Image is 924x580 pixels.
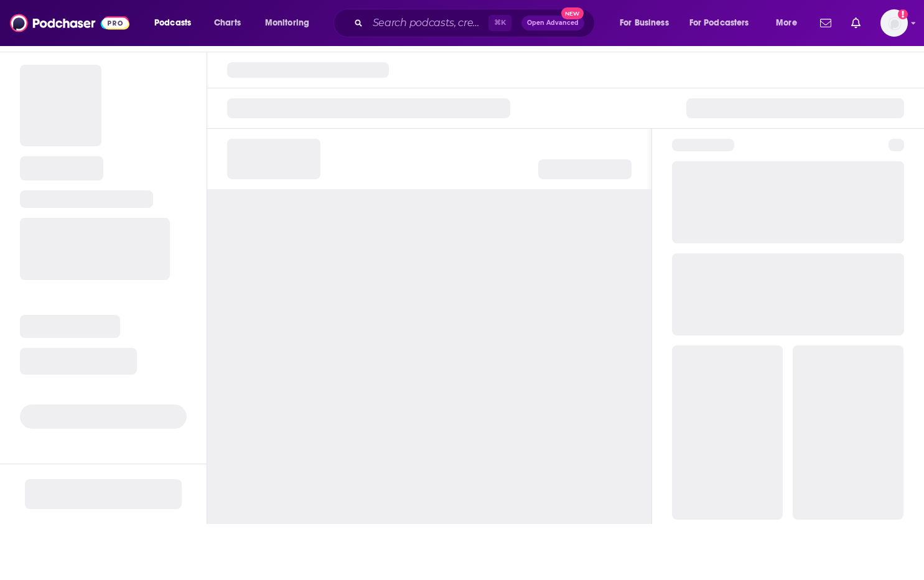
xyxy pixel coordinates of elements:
span: Open Advanced [527,20,579,26]
img: Podchaser - Follow, Share and Rate Podcasts [10,11,129,35]
span: Charts [214,14,241,32]
button: Open AdvancedNew [521,16,584,30]
span: ⌘ K [488,15,511,31]
span: For Business [620,14,669,32]
div: Search podcasts, credits, & more... [345,9,607,37]
input: Search podcasts, credits, & more... [368,13,488,33]
span: For Podcasters [689,14,749,32]
svg: Add a profile image [898,9,908,19]
span: Podcasts [154,14,191,32]
span: More [776,14,797,32]
button: open menu [611,13,684,33]
a: Charts [206,13,248,33]
span: Logged in as Gagehuber [880,9,908,37]
a: Show notifications dropdown [815,12,836,34]
span: Monitoring [265,14,309,32]
button: Show profile menu [880,9,908,37]
a: Show notifications dropdown [846,12,866,34]
img: User Profile [880,9,908,37]
button: open menu [767,13,813,33]
button: open menu [146,13,207,33]
span: New [561,7,584,19]
button: open menu [681,13,767,33]
button: open menu [256,13,325,33]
